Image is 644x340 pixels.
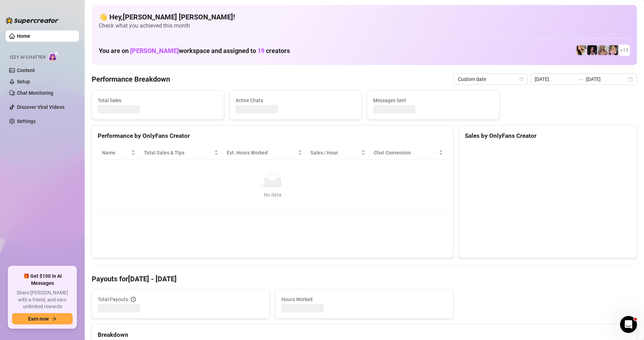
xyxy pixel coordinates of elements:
[577,45,587,55] img: Avry (@avryjennerfree)
[465,131,631,141] div: Sales by OnlyFans Creator
[98,96,218,104] span: Total Sales
[17,79,30,84] a: Setup
[17,118,36,124] a: Settings
[130,47,179,54] span: [PERSON_NAME]
[99,47,290,55] h1: You are on workspace and assigned to creators
[131,297,136,302] span: info-circle
[578,76,583,82] span: swap-right
[12,289,73,310] span: Share [PERSON_NAME] with a friend, and earn unlimited rewards
[281,295,448,303] span: Hours Worked
[51,316,56,321] span: arrow-right
[620,316,637,333] iframe: Intercom live chat
[12,313,73,324] button: Earn nowarrow-right
[92,74,170,84] h4: Performance Breakdown
[98,295,128,303] span: Total Payouts
[374,149,437,157] span: Chat Conversion
[598,45,608,55] img: Kenzie (@dmaxkenz)
[140,146,223,160] th: Total Sales & Tips
[98,131,447,141] div: Performance by OnlyFans Creator
[608,45,618,55] img: Kenzie (@dmaxkenzfree)
[17,33,30,39] a: Home
[257,47,265,54] span: 19
[17,90,53,96] a: Chat Monitoring
[105,191,440,199] div: No data
[578,76,583,82] span: to
[520,77,524,81] span: calendar
[98,330,631,340] div: Breakdown
[10,54,45,61] span: Izzy AI Chatter
[48,51,59,61] img: AI Chatter
[373,96,493,104] span: Messages Sent
[227,149,296,157] div: Est. Hours Worked
[236,96,356,104] span: Active Chats
[17,104,65,110] a: Discover Viral Videos
[6,17,59,24] img: logo-BBDzfeDw.svg
[92,274,637,284] h4: Payouts for [DATE] - [DATE]
[587,45,597,55] img: Baby (@babyyyybellaa)
[620,46,628,54] span: + 15
[99,22,630,30] span: Check what you achieved this month
[99,12,630,22] h4: 👋 Hey, [PERSON_NAME] [PERSON_NAME] !
[17,68,35,73] a: Content
[98,146,140,160] th: Name
[12,273,73,287] span: 🎁 Get $100 in AI Messages
[28,316,49,322] span: Earn now
[535,75,575,83] input: Start date
[144,149,213,157] span: Total Sales & Tips
[306,146,369,160] th: Sales / Hour
[458,74,523,84] span: Custom date
[586,75,626,83] input: End date
[370,146,447,160] th: Chat Conversion
[310,149,359,157] span: Sales / Hour
[102,149,130,157] span: Name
